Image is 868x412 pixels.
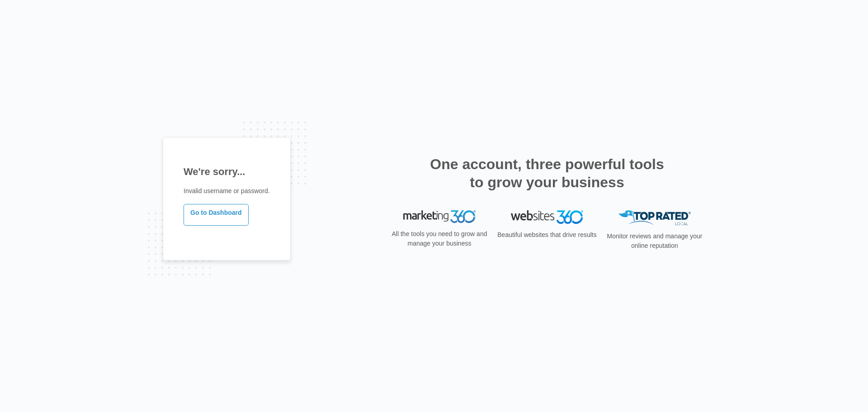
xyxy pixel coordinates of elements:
[496,230,598,240] p: Beautiful websites that drive results
[403,210,476,223] img: Marketing 360
[184,204,249,226] a: Go to Dashboard
[511,210,583,223] img: Websites 360
[604,232,705,251] p: Monitor reviews and manage your online reputation
[184,164,270,179] h1: We're sorry...
[618,210,691,225] img: Top Rated Local
[427,155,667,191] h2: One account, three powerful tools to grow your business
[184,186,270,196] p: Invalid username or password.
[389,229,490,248] p: All the tools you need to grow and manage your business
